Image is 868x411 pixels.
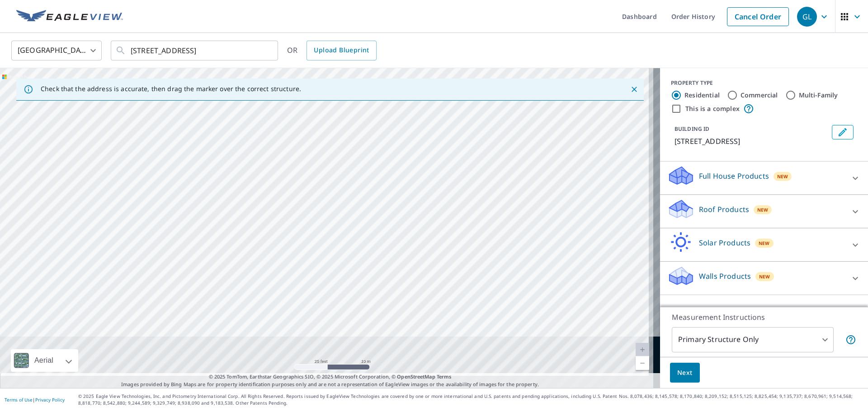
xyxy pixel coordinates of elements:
a: OpenStreetMap [397,373,435,380]
div: Roof ProductsNew [667,199,861,224]
p: Roof Products [699,204,749,215]
span: Next [677,367,693,379]
div: Primary Structure Only [672,327,834,352]
button: Edit building 1 [832,125,854,139]
div: Aerial [32,349,56,372]
p: BUILDING ID [675,125,709,133]
p: © 2025 Eagle View Technologies, Inc. and Pictometry International Corp. All Rights Reserved. Repo... [78,393,863,406]
label: Multi-Family [799,91,838,100]
img: EV Logo [16,10,123,23]
label: Commercial [741,91,778,100]
span: © 2025 TomTom, Earthstar Geographics SIO, © 2025 Microsoft Corporation, © [209,373,452,381]
div: GL [797,7,817,27]
p: Solar Products [699,237,750,248]
p: Full House Products [699,171,769,181]
div: PROPERTY TYPE [671,79,857,87]
div: Walls ProductsNew [667,265,861,291]
p: Walls Products [699,271,751,282]
a: Cancel Order [727,7,789,26]
div: Solar ProductsNew [667,232,861,258]
p: Measurement Instructions [672,312,856,323]
a: Privacy Policy [35,397,65,403]
a: Terms [437,373,452,380]
span: New [759,273,770,280]
a: Terms of Use [5,397,33,403]
div: Full House ProductsNew [667,165,861,191]
a: Current Level 20, Zoom Out [636,356,649,370]
a: Current Level 20, Zoom In Disabled [636,343,649,356]
span: Upload Blueprint [314,45,369,56]
span: New [777,173,788,180]
label: This is a complex [685,104,740,113]
label: Residential [684,91,720,100]
div: Aerial [11,349,78,372]
a: Upload Blueprint [307,41,376,60]
button: Next [670,363,700,383]
div: [GEOGRAPHIC_DATA] [11,38,102,63]
span: Your report will include only the primary structure on the property. For example, a detached gara... [845,334,856,345]
p: | [5,397,65,402]
input: Search by address or latitude-longitude [131,38,259,63]
span: New [757,206,769,213]
p: [STREET_ADDRESS] [675,136,828,147]
p: Check that the address is accurate, then drag the marker over the correct structure. [41,85,301,93]
button: Close [628,83,640,95]
span: New [759,240,770,247]
div: OR [287,41,377,60]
